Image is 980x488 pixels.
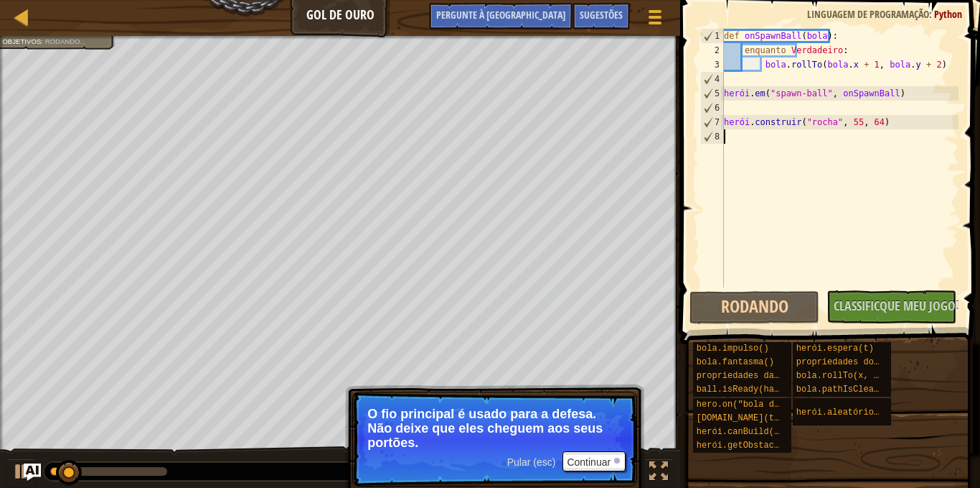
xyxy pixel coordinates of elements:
font: Python [934,7,962,21]
font: bola.pathIsClear(x, y) [796,385,910,395]
font: 6 [715,103,720,113]
font: 4 [715,74,720,84]
font: 8 [715,132,720,142]
font: herói.espera(t) [796,344,874,354]
font: [DOMAIN_NAME](tipo, x, y) [697,413,826,423]
font: ball.isReady(habilidade) [697,385,821,395]
button: Pergunte à IA [429,3,573,29]
font: bola.fantasma() [697,357,774,367]
font: Objetivos [2,37,41,45]
font: bola.rollTo(x, y) [796,371,884,381]
font: Classificque Meu Jogo! [834,297,959,315]
button: Alternar tela cheia [644,459,673,488]
font: 7 [715,117,720,127]
font: Continuar [567,456,611,468]
font: herói.getObstacleAt(x, y) [697,441,826,451]
font: 5 [715,88,720,98]
font: Pergunte à [GEOGRAPHIC_DATA] [436,8,565,22]
font: hero.on("bola de geração", f) [697,400,847,410]
font: : [929,7,932,21]
font: Rodando... [45,37,86,45]
font: 1 [715,31,720,41]
button: Pergunte à IA [24,464,41,481]
font: 2 [715,45,720,55]
font: 3 [715,60,720,70]
button: Rodando [689,291,819,324]
button: Classificque Meu Jogo! [826,290,956,323]
button: Mostrar menu do jogo [637,3,673,37]
font: O fio principal é usado para a defesa. Não deixe que eles cheguem aos seus portões. [367,407,603,450]
font: Pular (esc) [507,456,556,468]
button: Ctrl + P: Play [7,459,36,488]
font: bola.impulso() [697,344,769,354]
font: Linguagem de programação [807,7,929,21]
font: propriedades da bola [697,371,800,381]
button: Continuar [562,451,626,471]
font: Sugestões [580,8,623,22]
font: : [41,37,43,45]
font: propriedades do herói [796,357,905,367]
font: herói.aleatório() [796,408,884,418]
font: herói.canBuild(x, y) [697,427,800,437]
